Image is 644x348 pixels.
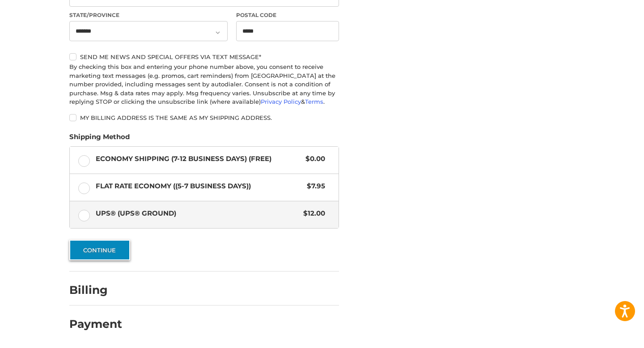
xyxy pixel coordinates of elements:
div: By checking this box and entering your phone number above, you consent to receive marketing text ... [69,63,339,106]
label: Postal Code [236,11,339,19]
a: Privacy Policy [261,98,301,105]
label: My billing address is the same as my shipping address. [69,114,339,121]
span: Economy Shipping (7-12 Business Days) (Free) [96,154,301,164]
h2: Billing [69,283,122,297]
button: Continue [69,240,130,260]
h2: Payment [69,317,122,331]
span: $12.00 [299,208,326,219]
a: Terms [305,98,323,105]
label: Send me news and special offers via text message* [69,53,339,60]
label: State/Province [69,11,228,19]
span: $0.00 [301,154,326,164]
span: UPS® (UPS® Ground) [96,208,299,219]
legend: Shipping Method [69,132,130,146]
span: $7.95 [303,181,326,191]
span: Flat Rate Economy ((5-7 Business Days)) [96,181,303,191]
